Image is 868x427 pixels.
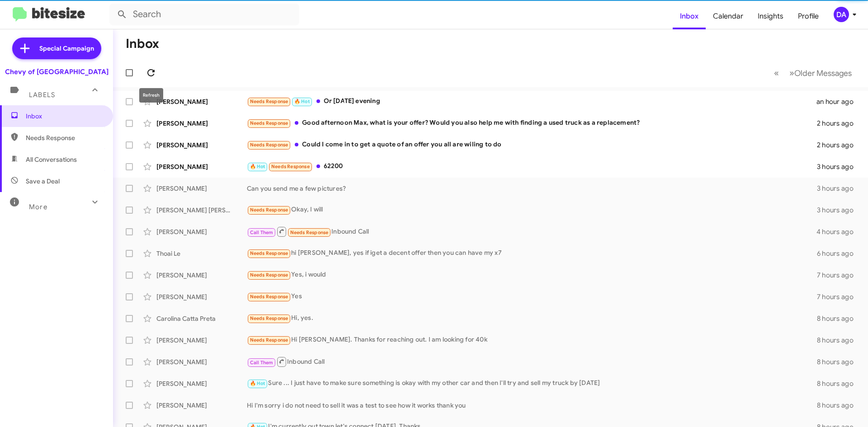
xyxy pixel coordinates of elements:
[250,207,288,213] span: Needs Response
[247,161,817,172] div: 62200
[247,270,817,280] div: Yes, i would
[817,184,861,193] div: 3 hours ago
[156,97,247,106] div: [PERSON_NAME]
[26,177,60,186] span: Save a Deal
[26,155,77,164] span: All Conversations
[126,37,159,51] h1: Inbox
[247,401,817,410] div: Hi I'm sorry i do not need to sell it was a test to see how it works thank you
[817,119,861,128] div: 2 hours ago
[247,184,817,193] div: Can you send me a few pictures?
[791,3,826,29] a: Profile
[250,120,288,126] span: Needs Response
[794,68,852,78] span: Older Messages
[817,314,861,323] div: 8 hours ago
[817,141,861,150] div: 2 hours ago
[156,227,247,236] div: [PERSON_NAME]
[156,357,247,366] div: [PERSON_NAME]
[247,378,817,389] div: Sure ... I just have to make sure something is okay with my other car and then I'll try and sell ...
[817,271,861,280] div: 7 hours ago
[271,164,310,169] span: Needs Response
[769,64,857,82] nav: Page navigation example
[817,162,861,171] div: 3 hours ago
[769,64,784,82] button: Previous
[774,67,779,79] span: «
[156,249,247,258] div: Thoai Le
[250,250,288,256] span: Needs Response
[789,67,794,79] span: »
[26,112,103,121] span: Inbox
[817,249,861,258] div: 6 hours ago
[247,140,817,150] div: Could I come in to get a quote of an offer you all are wiling to do
[39,44,94,53] span: Special Campaign
[706,3,750,29] a: Calendar
[250,315,288,321] span: Needs Response
[12,38,101,59] a: Special Campaign
[247,226,816,237] div: Inbound Call
[290,230,329,235] span: Needs Response
[29,91,55,99] span: Labels
[817,336,861,345] div: 8 hours ago
[247,118,817,128] div: Good afternoon Max, what is your offer? Would you also help me with finding a used truck as a rep...
[156,314,247,323] div: Carolina Catta Preta
[250,230,274,235] span: Call Them
[247,335,817,345] div: Hi [PERSON_NAME]. Thanks for reaching out. I am looking for 40k
[156,292,247,301] div: [PERSON_NAME]
[247,313,817,324] div: Hi, yes.
[156,379,247,388] div: [PERSON_NAME]
[156,162,247,171] div: [PERSON_NAME]
[816,227,861,236] div: 4 hours ago
[750,3,791,29] a: Insights
[250,142,288,148] span: Needs Response
[784,64,857,82] button: Next
[250,164,265,169] span: 🔥 Hot
[26,133,103,142] span: Needs Response
[817,379,861,388] div: 8 hours ago
[247,96,816,107] div: Or [DATE] evening
[250,294,288,300] span: Needs Response
[109,4,299,25] input: Search
[817,292,861,301] div: 7 hours ago
[247,356,817,367] div: Inbound Call
[250,380,265,386] span: 🔥 Hot
[247,248,817,258] div: hi [PERSON_NAME], yes if iget a decent offer then you can have my x7
[156,141,247,150] div: [PERSON_NAME]
[156,184,247,193] div: [PERSON_NAME]
[250,360,274,366] span: Call Them
[156,336,247,345] div: [PERSON_NAME]
[250,272,288,278] span: Needs Response
[294,99,310,104] span: 🔥 Hot
[139,88,163,103] div: Refresh
[156,271,247,280] div: [PERSON_NAME]
[156,119,247,128] div: [PERSON_NAME]
[816,97,861,106] div: an hour ago
[673,3,706,29] a: Inbox
[29,203,47,211] span: More
[156,206,247,215] div: [PERSON_NAME] [PERSON_NAME]
[5,67,108,76] div: Chevy of [GEOGRAPHIC_DATA]
[817,401,861,410] div: 8 hours ago
[250,99,288,104] span: Needs Response
[250,337,288,343] span: Needs Response
[817,357,861,366] div: 8 hours ago
[247,291,817,302] div: Yes
[826,7,858,22] button: DA
[156,401,247,410] div: [PERSON_NAME]
[834,7,849,22] div: DA
[817,206,861,215] div: 3 hours ago
[247,205,817,215] div: Okay, I will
